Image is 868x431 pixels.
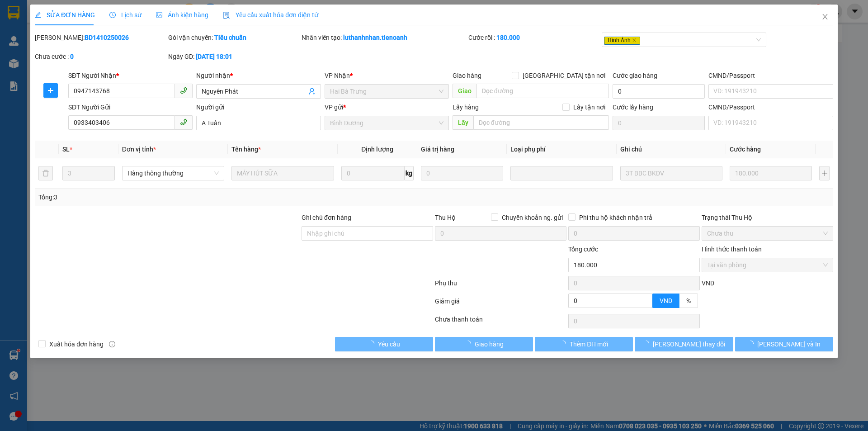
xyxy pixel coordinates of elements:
button: [PERSON_NAME] thay đổi [635,337,733,351]
div: Phụ thu [434,278,567,294]
input: Dọc đường [473,115,609,130]
div: Cước rồi : [468,33,600,43]
span: [PERSON_NAME] thay đổi [653,339,725,349]
span: SỬA ĐƠN HÀNG [35,11,95,19]
b: BD1410250026 [85,34,129,41]
span: Yêu cầu xuất hóa đơn điện tử [223,11,318,19]
label: Cước giao hàng [613,72,657,79]
div: Chưa cước : [35,52,166,62]
span: loading [560,341,570,347]
span: Định lượng [361,146,393,153]
input: Dọc đường [476,84,609,98]
span: Phí thu hộ khách nhận trả [576,213,656,223]
img: icon [223,12,230,19]
span: Chuyển khoản ng. gửi [498,213,566,223]
span: [GEOGRAPHIC_DATA] tận nơi [519,71,609,81]
span: close [632,38,637,43]
span: Hai Bà Trưng [330,85,443,98]
span: Cước hàng [730,146,761,153]
div: SĐT Người Gửi [68,102,193,112]
div: Gói vận chuyển: [168,33,300,43]
b: luthanhnhan.tienoanh [343,34,407,41]
th: Loại phụ phí [507,141,616,158]
label: Hình thức thanh toán [702,246,762,253]
b: 180.000 [496,34,520,41]
input: VD: Bàn, Ghế [231,166,334,180]
span: Lấy hàng [453,104,479,111]
span: kg [405,166,414,180]
span: user-add [308,88,316,95]
input: 0 [730,166,812,180]
span: Yêu cầu [378,339,400,349]
label: Ghi chú đơn hàng [302,214,351,221]
span: Giá trị hàng [421,146,454,153]
input: Cước giao hàng [613,84,705,99]
span: Tại văn phòng [707,258,828,272]
div: VP gửi [325,102,449,112]
span: VND [660,297,672,304]
span: edit [35,12,41,18]
b: 0 [70,53,74,60]
span: info-circle [109,341,115,347]
span: loading [643,341,653,347]
button: Giao hàng [435,337,533,351]
span: Tên hàng [231,146,261,153]
button: plus [43,83,58,98]
div: SĐT Người Nhận [68,71,193,81]
button: plus [819,166,829,180]
span: Giao [453,84,476,98]
div: Người gửi [196,102,321,112]
span: loading [368,341,378,347]
input: Ghi chú đơn hàng [302,226,433,241]
span: Lấy [453,115,473,130]
span: phone [180,118,187,126]
button: Close [812,5,838,30]
span: plus [44,87,57,94]
button: delete [38,166,53,180]
span: Bình Dương [330,116,443,130]
span: Thu Hộ [435,214,456,221]
div: Tổng: 3 [38,192,335,202]
div: Chưa thanh toán [434,314,567,330]
label: Cước lấy hàng [613,104,653,111]
th: Ghi chú [617,141,726,158]
span: VND [702,279,714,287]
span: Lấy tận nơi [570,102,609,112]
div: Nhân viên tạo: [302,33,467,43]
span: close [821,13,829,20]
b: Tiêu chuẩn [214,34,246,41]
span: Đơn vị tính [122,146,156,153]
span: phone [180,87,187,94]
b: [DATE] 18:01 [196,53,232,60]
span: clock-circle [109,12,116,18]
input: Ghi Chú [620,166,722,180]
div: CMND/Passport [708,102,833,112]
button: Thêm ĐH mới [535,337,633,351]
span: Hình Ảnh [604,37,640,45]
div: Trạng thái Thu Hộ [702,213,833,223]
span: SL [62,146,70,153]
span: Chưa thu [707,227,828,240]
input: 0 [421,166,503,180]
button: [PERSON_NAME] và In [735,337,833,351]
span: Hàng thông thường [127,166,219,180]
span: Ảnh kiện hàng [156,11,208,19]
span: [PERSON_NAME] và In [757,339,821,349]
span: Tổng cước [568,246,598,253]
span: VP Nhận [325,72,350,79]
div: CMND/Passport [708,71,833,81]
span: Giao hàng [475,339,504,349]
button: Yêu cầu [335,337,433,351]
div: Ngày GD: [168,52,300,62]
span: Xuất hóa đơn hàng [46,339,107,349]
span: % [686,297,691,304]
span: picture [156,12,162,18]
div: [PERSON_NAME]: [35,33,166,43]
span: Lịch sử [109,11,142,19]
span: Giao hàng [453,72,481,79]
input: Cước lấy hàng [613,116,705,130]
span: loading [747,341,757,347]
div: Giảm giá [434,296,567,312]
span: loading [465,341,475,347]
span: Thêm ĐH mới [570,339,608,349]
